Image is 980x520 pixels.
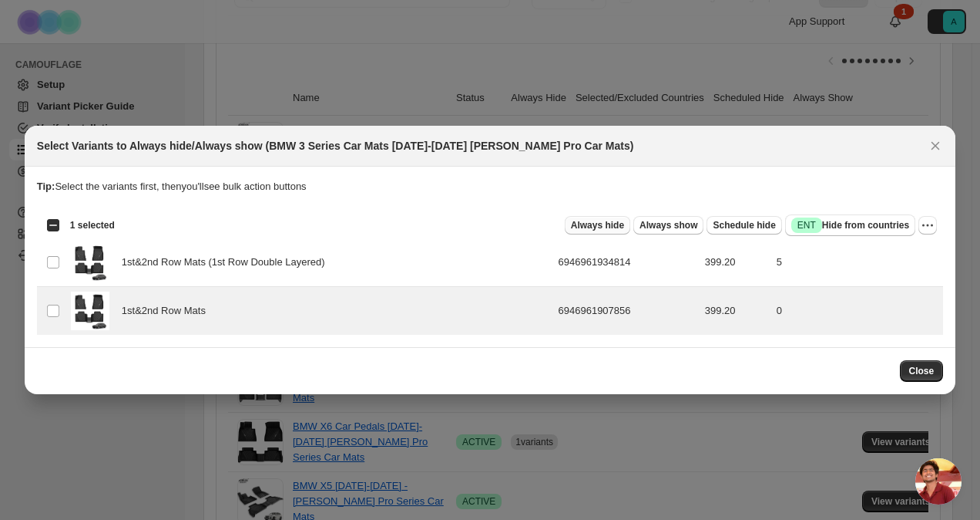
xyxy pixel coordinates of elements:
td: 399.20 [700,238,772,287]
button: Always hide [565,216,630,235]
button: Always show [633,216,703,235]
button: Schedule hide [706,216,781,235]
span: Always show [639,219,697,231]
button: Close [900,360,944,382]
button: SuccessENTHide from countries [785,214,915,236]
strong: Tip: [37,181,55,192]
span: 1 selected [70,219,115,231]
button: More actions [918,216,937,235]
span: Hide from countries [791,218,909,233]
td: 399.20 [700,287,772,336]
td: 6946961907856 [554,287,700,336]
td: 6946961934814 [554,238,700,287]
p: Select the variants first, then you'll see bulk action buttons [37,179,943,194]
img: 3w-bmw-2019-2024-g20-bmw-3-series-330i-330e-sedan-not-for-gt-custom-floor-mats-tpe-material-and-a... [71,292,109,330]
div: Open chat [915,458,962,505]
span: Always hide [571,219,624,231]
span: 1st&2nd Row Mats [122,303,214,319]
span: Schedule hide [713,219,775,231]
img: 3w-bmw-2019-2024-g20-bmw-3-series-330i-330e-sedan-not-for-gt-custom-floor-mats-tpe-material-and-a... [71,243,109,282]
button: Close [925,135,946,157]
td: 0 [772,287,944,336]
span: ENT [797,219,816,231]
td: 5 [772,238,944,287]
span: 1st&2nd Row Mats (1st Row Double Layered) [122,255,334,270]
h2: Select Variants to Always hide/Always show (BMW 3 Series Car Mats [DATE]-[DATE] [PERSON_NAME] Pro... [37,138,634,154]
span: Close [909,365,935,377]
